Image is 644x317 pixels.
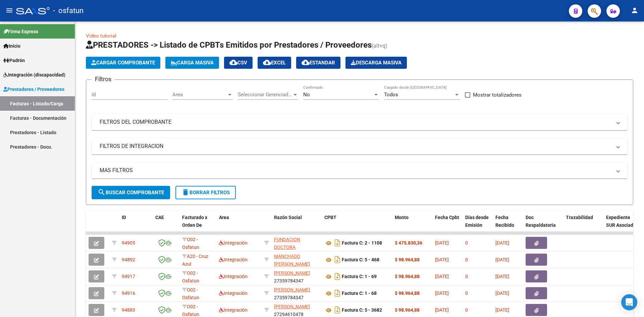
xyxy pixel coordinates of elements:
span: Firma Express [3,28,38,35]
i: Descargar documento [333,237,342,248]
mat-expansion-panel-header: FILTROS DEL COMPROBANTE [92,114,628,130]
button: Descarga Masiva [345,57,407,69]
strong: Factura C: 1 - 68 [342,291,377,296]
strong: Factura C: 5 - 468 [342,257,379,263]
span: Días desde Emisión [465,215,489,228]
datatable-header-cell: Doc Respaldatoria [523,210,563,240]
span: CPBT [324,215,336,220]
span: 0 [465,290,468,296]
div: 27360546565 [274,253,319,267]
strong: Factura C: 5 - 3682 [342,308,382,313]
mat-expansion-panel-header: MAS FILTROS [92,162,628,178]
span: ID [122,215,126,220]
span: CAE [155,215,164,220]
button: Carga Masiva [165,57,219,69]
span: Integración [219,274,248,279]
datatable-header-cell: CAE [153,210,179,240]
a: Video tutorial [86,33,116,39]
datatable-header-cell: Fecha Cpbt [432,210,463,240]
span: Descarga Masiva [351,60,401,66]
datatable-header-cell: Facturado x Orden De [179,210,216,240]
mat-icon: menu [5,6,13,14]
span: MANCHADO [PERSON_NAME] [274,254,310,267]
span: (alt+q) [372,43,387,49]
span: Seleccionar Gerenciador [238,92,292,98]
span: [DATE] [495,307,509,313]
mat-icon: cloud_download [229,58,237,66]
span: O02 - Osfatun Propio [182,237,199,258]
span: Area [172,92,227,98]
strong: Factura C: 1 - 69 [342,274,377,279]
datatable-header-cell: Area [216,210,262,240]
span: A20 - Cruz Azul [182,254,208,267]
span: 94892 [122,257,135,262]
mat-panel-title: FILTROS DEL COMPROBANTE [100,118,611,126]
mat-icon: delete [181,188,190,196]
span: CSV [229,60,247,66]
span: Doc Respaldatoria [526,215,556,228]
span: 0 [465,274,468,279]
button: Cargar Comprobante [86,57,160,69]
mat-icon: person [631,6,639,14]
mat-icon: cloud_download [263,58,271,66]
i: Descargar documento [333,271,342,282]
span: Todos [384,92,398,98]
datatable-header-cell: CPBT [322,210,392,240]
span: 94917 [122,274,135,279]
div: 30702361504 [274,236,319,250]
span: [DATE] [495,257,509,262]
span: 94883 [122,307,135,313]
button: Estandar [296,57,340,69]
datatable-header-cell: ID [119,210,153,240]
span: Padrón [3,57,25,64]
span: O02 - Osfatun Propio [182,270,199,291]
span: [DATE] [435,240,449,246]
datatable-header-cell: Fecha Recibido [493,210,523,240]
div: 27359784347 [274,269,319,283]
div: 27294610478 [274,303,319,317]
div: 27359784347 [274,286,319,300]
span: Trazabilidad [566,215,593,220]
span: 0 [465,240,468,246]
span: [DATE] [435,257,449,262]
datatable-header-cell: Expediente SUR Asociado [603,210,640,240]
span: Carga Masiva [171,60,214,66]
span: Expediente SUR Asociado [606,215,636,228]
div: Open Intercom Messenger [621,294,637,310]
datatable-header-cell: Razón Social [271,210,322,240]
mat-icon: search [98,188,106,196]
span: Area [219,215,229,220]
strong: $ 98.964,88 [395,274,420,279]
span: 0 [465,307,468,313]
strong: $ 98.964,88 [395,290,420,296]
span: [DATE] [435,290,449,296]
span: [DATE] [435,274,449,279]
span: FUNDACION DOCTORA [PERSON_NAME] PARA GRUPOS VULNERABLES [274,237,310,273]
span: 0 [465,257,468,262]
span: Integración [219,307,248,313]
span: O02 - Osfatun Propio [182,287,199,308]
span: [PERSON_NAME] [274,304,310,309]
mat-icon: cloud_download [302,58,310,66]
span: [DATE] [495,290,509,296]
i: Descargar documento [333,254,342,265]
datatable-header-cell: Monto [392,210,432,240]
span: No [303,92,310,98]
span: [PERSON_NAME] [274,270,310,276]
span: Integración [219,240,248,246]
span: PRESTADORES -> Listado de CPBTs Emitidos por Prestadores / Proveedores [86,40,372,50]
span: Buscar Comprobante [98,190,164,196]
span: Facturado x Orden De [182,215,207,228]
span: 94916 [122,290,135,296]
span: [PERSON_NAME] [274,287,310,293]
span: EXCEL [263,60,286,66]
strong: $ 98.964,88 [395,257,420,262]
span: Fecha Recibido [495,215,514,228]
span: Prestadores / Proveedores [3,86,64,93]
span: Fecha Cpbt [435,215,459,220]
span: Borrar Filtros [181,190,230,196]
span: Cargar Comprobante [91,60,155,66]
button: Buscar Comprobante [92,186,170,199]
strong: $ 98.964,88 [395,307,420,313]
span: [DATE] [435,307,449,313]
